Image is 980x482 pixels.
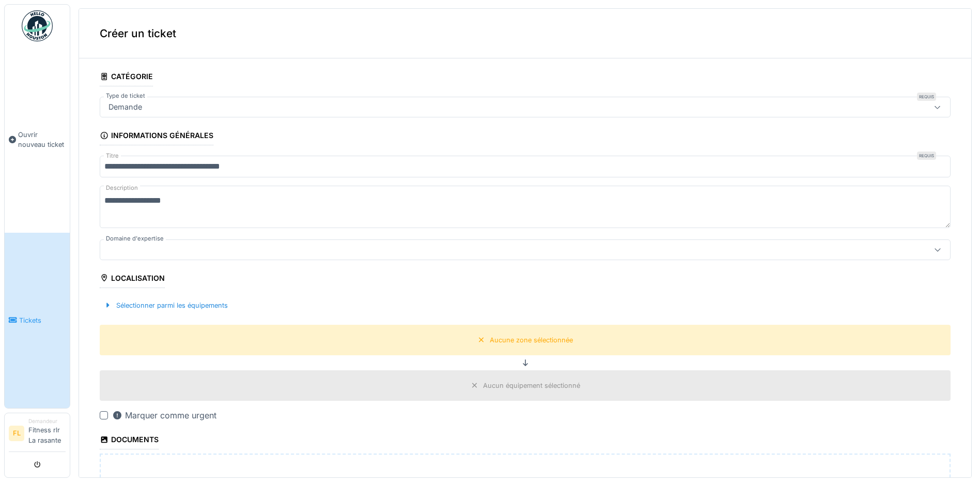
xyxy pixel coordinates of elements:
[490,335,573,345] div: Aucune zone sélectionnée
[100,128,213,145] div: Informations générales
[9,426,24,441] li: FL
[100,298,232,312] div: Sélectionner parmi les équipements
[22,10,53,41] img: Badge_color-CXgf-gQk.svg
[104,101,146,113] div: Demande
[28,417,66,425] div: Demandeur
[100,69,153,86] div: Catégorie
[5,233,70,408] a: Tickets
[917,93,936,101] div: Requis
[483,381,580,390] div: Aucun équipement sélectionné
[100,432,159,449] div: Documents
[28,417,66,449] li: Fitness rlr La rasante
[104,182,140,194] label: Description
[104,152,121,160] label: Titre
[104,234,166,243] label: Domaine d'expertise
[18,130,66,149] span: Ouvrir nouveau ticket
[9,417,66,452] a: FL DemandeurFitness rlr La rasante
[112,409,216,421] div: Marquer comme urgent
[100,270,165,288] div: Localisation
[104,92,147,100] label: Type de ticket
[19,315,66,325] span: Tickets
[5,47,70,233] a: Ouvrir nouveau ticket
[79,9,971,58] div: Créer un ticket
[917,152,936,160] div: Requis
